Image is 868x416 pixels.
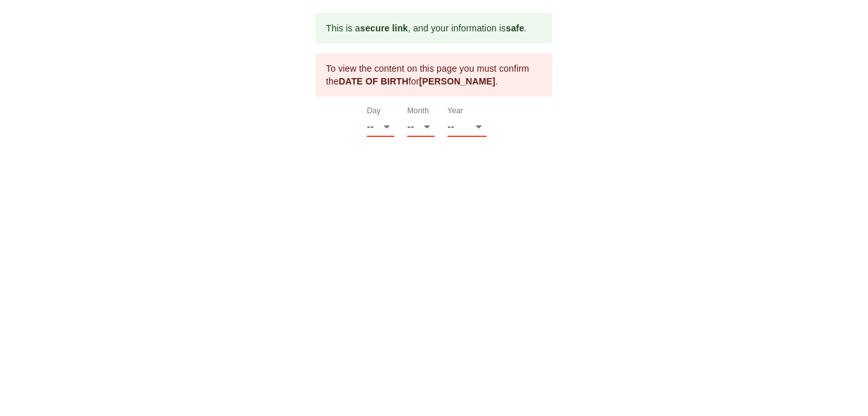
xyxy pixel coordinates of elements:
[419,76,495,86] b: [PERSON_NAME]
[506,23,524,33] b: safe
[360,23,408,33] b: secure link
[326,17,527,40] div: This is a , and your information is .
[407,108,429,115] label: Month
[326,57,542,93] div: To view the content on this page you must confirm the for .
[447,108,463,115] label: Year
[367,108,381,115] label: Day
[339,76,408,86] b: DATE OF BIRTH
